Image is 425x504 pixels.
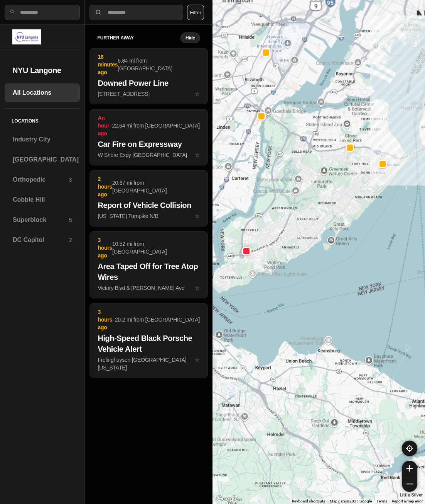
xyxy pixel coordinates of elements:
a: 2 hours ago20.67 mi from [GEOGRAPHIC_DATA]Report of Vehicle Collision[US_STATE] Turnpike N/Bstar [89,213,208,219]
h2: NYU Langone [12,65,72,76]
a: Open this area in Google Maps (opens a new window) [214,494,240,504]
p: [STREET_ADDRESS] [98,90,200,98]
span: Map data ©2025 Google [330,499,372,503]
p: 3 hours ago [98,236,112,259]
a: Terms (opens in new tab) [376,499,387,503]
a: 16 minutes ago6.84 mi from [GEOGRAPHIC_DATA]Downed Power Line[STREET_ADDRESS]star [89,90,208,97]
a: DC Capitol2 [5,231,80,249]
h3: Industry City [13,135,72,144]
img: recenter [406,445,413,452]
img: Google [214,494,240,504]
a: Superblock5 [5,211,80,229]
button: 3 hours ago20.2 mi from [GEOGRAPHIC_DATA]High-Speed Black Porsche Vehicle AlertFrelinghuysen [GEO... [89,303,208,378]
a: [GEOGRAPHIC_DATA] [5,150,80,169]
small: Hide [186,35,195,41]
button: 2 hours ago20.67 mi from [GEOGRAPHIC_DATA]Report of Vehicle Collision[US_STATE] Turnpike N/Bstar [89,170,208,226]
h2: Car Fire on Expressway [98,139,200,150]
button: 3 hours ago10.52 mi from [GEOGRAPHIC_DATA]Area Taped Off for Tree Atop WiresVictory Blvd & [PERSO... [89,231,208,298]
p: 20.67 mi from [GEOGRAPHIC_DATA] [112,179,200,194]
p: 2 hours ago [98,175,112,198]
p: Frelinghuysen [GEOGRAPHIC_DATA][US_STATE] [98,356,200,371]
h3: [GEOGRAPHIC_DATA] [13,155,79,164]
h2: Report of Vehicle Collision [98,200,200,211]
p: 3 [69,176,72,184]
button: 16 minutes ago6.84 mi from [GEOGRAPHIC_DATA]Downed Power Line[STREET_ADDRESS]star [89,48,208,104]
h3: DC Capitol [13,235,69,245]
button: Keyboard shortcuts [292,499,325,504]
button: recenter [402,441,417,456]
p: 5 [69,216,72,224]
h3: Cobble Hill [13,195,72,204]
h3: Superblock [13,215,69,225]
h5: further away [97,35,180,41]
p: W Shore Expy [GEOGRAPHIC_DATA] [98,151,200,159]
a: 3 hours ago20.2 mi from [GEOGRAPHIC_DATA]High-Speed Black Porsche Vehicle AlertFrelinghuysen [GEO... [89,356,208,363]
a: Industry City [5,130,80,149]
button: zoom-out [402,476,417,492]
p: 10.52 mi from [GEOGRAPHIC_DATA] [112,240,200,255]
img: search [94,9,102,16]
p: 2 [69,236,72,244]
p: 3 hours ago [98,308,115,331]
button: An hour ago22.64 mi from [GEOGRAPHIC_DATA]Car Fire on ExpresswayW Shore Expy [GEOGRAPHIC_DATA]star [89,109,208,165]
p: 16 minutes ago [98,53,118,76]
p: 20.2 mi from [GEOGRAPHIC_DATA] [115,316,200,324]
h2: High-Speed Black Porsche Vehicle Alert [98,333,200,354]
img: zoom-out [406,481,413,487]
a: 3 hours ago10.52 mi from [GEOGRAPHIC_DATA]Area Taped Off for Tree Atop WiresVictory Blvd & [PERSO... [89,284,208,291]
h5: Locations [5,109,80,130]
p: 22.64 mi from [GEOGRAPHIC_DATA] [112,122,200,129]
span: star [195,357,200,363]
h2: Downed Power Line [98,78,200,89]
span: star [195,213,200,219]
button: zoom-in [402,461,417,476]
a: Cobble Hill [5,191,80,209]
h2: Area Taped Off for Tree Atop Wires [98,261,200,283]
p: [US_STATE] Turnpike N/B [98,212,200,220]
a: An hour ago22.64 mi from [GEOGRAPHIC_DATA]Car Fire on ExpresswayW Shore Expy [GEOGRAPHIC_DATA]star [89,152,208,158]
p: 6.84 mi from [GEOGRAPHIC_DATA] [118,57,200,72]
span: star [195,91,200,97]
img: search [10,9,15,14]
button: Hide [180,32,200,43]
button: Filter [187,5,204,20]
img: logo [12,29,41,44]
span: star [195,285,200,291]
p: Victory Blvd & [PERSON_NAME] Ave [98,284,200,292]
p: An hour ago [98,114,112,137]
a: Report a map error [392,499,423,503]
span: star [195,152,200,158]
h3: All Locations [13,88,72,97]
a: All Locations [5,83,80,102]
h3: Orthopedic [13,175,69,184]
a: Orthopedic3 [5,170,80,189]
img: zoom-in [406,465,413,472]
